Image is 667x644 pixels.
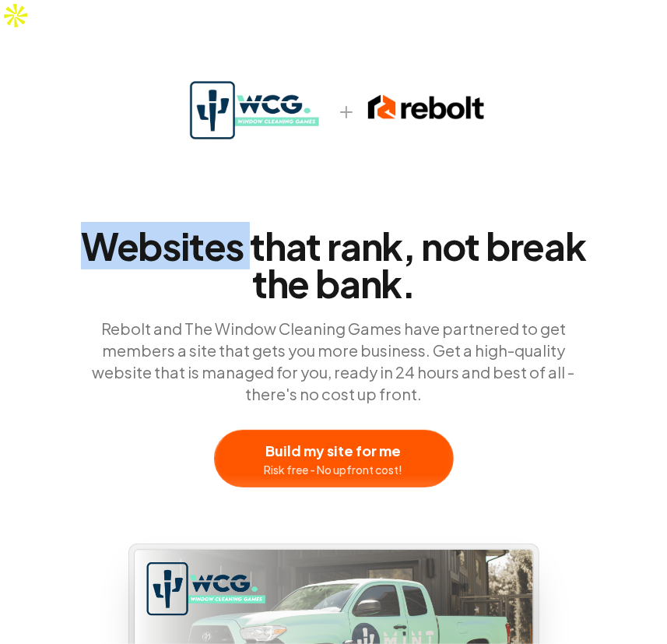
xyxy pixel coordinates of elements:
[72,318,595,405] p: Rebolt and The Window Cleaning Games have partnered to get members a site that gets you more busi...
[72,227,595,302] span: Websites that rank, not break the bank.
[214,430,454,487] button: Build my site for meRisk free - No upfront cost!
[368,92,485,123] img: rebolt-full-dark.png
[182,75,325,150] img: WCGLogo.png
